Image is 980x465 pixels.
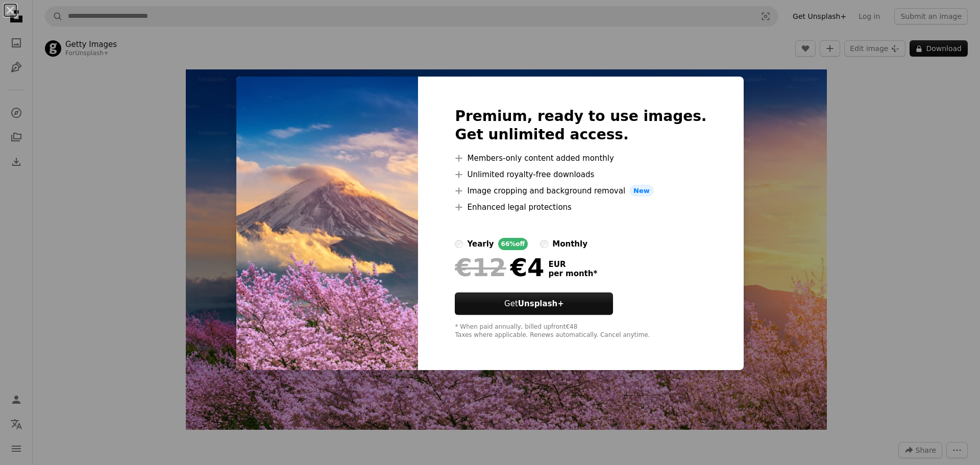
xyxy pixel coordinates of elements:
span: EUR [548,260,597,269]
li: Enhanced legal protections [455,201,706,213]
input: yearly66%off [455,240,463,248]
div: 66% off [498,238,528,250]
div: yearly [467,238,494,250]
button: GetUnsplash+ [455,292,613,315]
li: Members-only content added monthly [455,152,706,164]
li: Unlimited royalty-free downloads [455,168,706,181]
span: per month * [548,269,597,278]
div: €4 [455,254,544,281]
strong: Unsplash+ [518,299,564,308]
li: Image cropping and background removal [455,185,706,197]
input: monthly [540,240,548,248]
span: New [629,185,654,197]
div: monthly [552,238,587,250]
div: * When paid annually, billed upfront €48 Taxes where applicable. Renews automatically. Cancel any... [455,323,706,339]
h2: Premium, ready to use images. Get unlimited access. [455,107,706,144]
img: premium_photo-1661878091370-4ccb8763756a [236,77,418,371]
span: €12 [455,254,506,281]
